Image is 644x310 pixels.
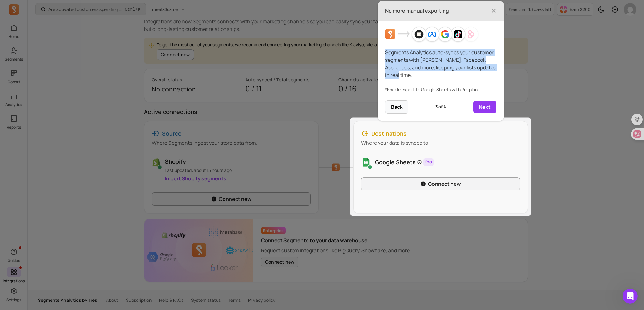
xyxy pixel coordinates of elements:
span: 3 of 4 [435,104,446,110]
button: Close Tour [491,6,496,16]
p: Segments Analytics auto-syncs your customer segments with [PERSON_NAME], Facebook Audiences, and ... [385,49,496,79]
img: brand logos [385,26,496,44]
h3: No more manual exporting [385,7,449,15]
p: *Enable export to Google Sheets with Pro plan. [385,86,496,93]
span: × [491,4,496,18]
button: Back [385,100,408,114]
iframe: Intercom live chat [623,289,638,304]
button: Next [473,101,496,113]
